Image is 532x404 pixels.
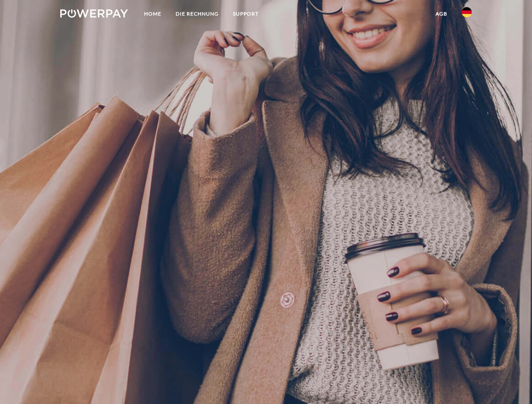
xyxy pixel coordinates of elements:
[226,6,266,21] a: SUPPORT
[60,9,128,18] img: logo-powerpay-white.svg
[137,6,168,21] a: Home
[168,6,226,21] a: DIE RECHNUNG
[428,6,454,21] a: agb
[462,7,472,17] img: de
